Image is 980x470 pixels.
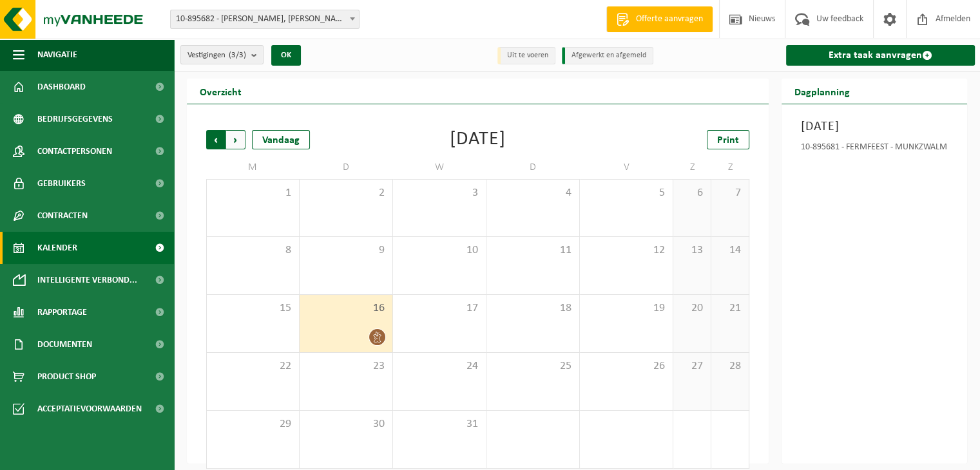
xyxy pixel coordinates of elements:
[399,243,479,258] span: 10
[493,186,573,200] span: 4
[399,186,479,200] span: 3
[718,359,742,373] span: 28
[586,359,666,373] span: 26
[718,186,742,200] span: 7
[786,45,975,66] a: Extra taak aanvragen
[37,135,112,167] span: Contactpersonen
[300,156,393,179] td: D
[493,359,573,373] span: 25
[399,417,479,431] span: 31
[606,6,713,32] a: Offerte aanvragen
[580,156,673,179] td: V
[399,301,479,315] span: 17
[493,243,573,258] span: 11
[306,417,386,431] span: 30
[213,417,293,431] span: 29
[306,301,386,315] span: 16
[680,301,704,315] span: 20
[170,10,360,29] span: 10-895682 - LAMOTE, BRECHT - MUNKZWALM
[213,186,293,200] span: 1
[680,243,704,258] span: 13
[37,167,86,200] span: Gebruikers
[497,47,555,64] li: Uit te voeren
[711,156,749,179] td: Z
[782,79,863,104] h2: Dagplanning
[586,301,666,315] span: 19
[171,10,359,28] span: 10-895682 - LAMOTE, BRECHT - MUNKZWALM
[37,232,77,264] span: Kalender
[680,186,704,200] span: 6
[37,103,113,135] span: Bedrijfsgegevens
[673,156,711,179] td: Z
[680,359,704,373] span: 27
[717,135,739,146] span: Print
[450,130,506,149] div: [DATE]
[37,328,92,361] span: Documenten
[180,45,264,64] button: Vestigingen(3/3)
[213,359,293,373] span: 22
[562,47,653,64] li: Afgewerkt en afgemeld
[718,243,742,258] span: 14
[229,51,246,59] count: (3/3)
[399,359,479,373] span: 24
[206,156,300,179] td: M
[801,117,948,136] h3: [DATE]
[271,45,301,66] button: OK
[213,243,293,258] span: 8
[306,243,386,258] span: 9
[187,46,246,65] span: Vestigingen
[486,156,580,179] td: D
[37,296,87,328] span: Rapportage
[187,79,255,104] h2: Overzicht
[37,200,88,232] span: Contracten
[37,361,96,393] span: Product Shop
[206,130,226,149] span: Vorige
[37,393,142,425] span: Acceptatievoorwaarden
[252,130,310,149] div: Vandaag
[226,130,245,149] span: Volgende
[801,143,948,156] div: 10-895681 - FERMFEEST - MUNKZWALM
[586,243,666,258] span: 12
[213,301,293,315] span: 15
[707,130,749,149] a: Print
[393,156,486,179] td: W
[718,301,742,315] span: 21
[633,13,706,26] span: Offerte aanvragen
[306,186,386,200] span: 2
[493,301,573,315] span: 18
[586,186,666,200] span: 5
[306,359,386,373] span: 23
[37,39,77,71] span: Navigatie
[37,71,86,103] span: Dashboard
[37,264,137,296] span: Intelligente verbond...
